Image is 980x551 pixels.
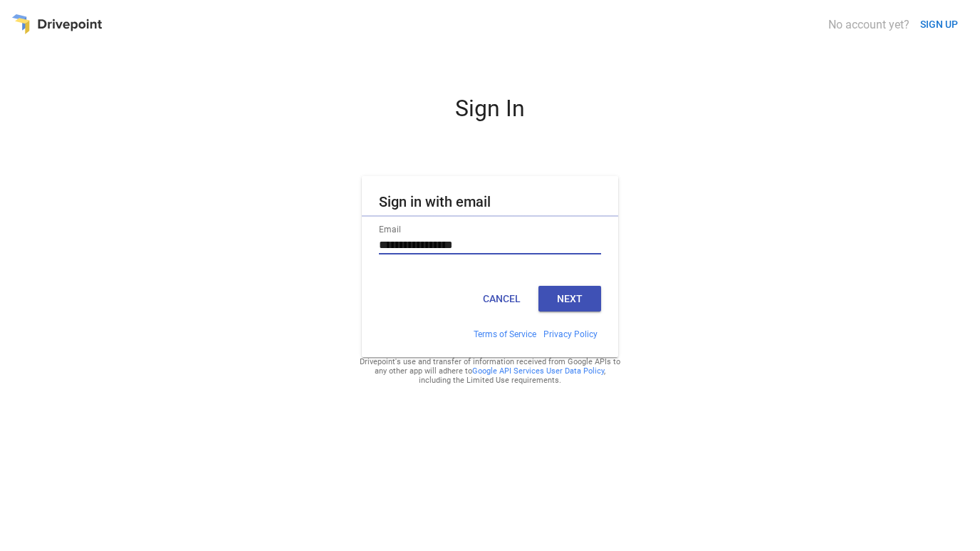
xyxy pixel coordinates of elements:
button: Next [538,286,601,311]
div: Drivepoint's use and transfer of information received from Google APIs to any other app will adhe... [359,357,621,385]
button: Cancel [470,286,533,311]
a: Google API Services User Data Policy [472,366,604,376]
button: SIGN UP [914,11,964,38]
div: No account yet? [828,18,909,31]
a: Terms of Service [474,329,536,339]
div: Sign In [319,95,661,133]
a: Privacy Policy [543,329,598,339]
h1: Sign in with email [379,193,601,222]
